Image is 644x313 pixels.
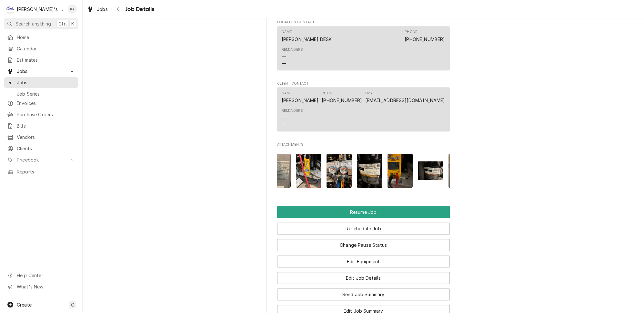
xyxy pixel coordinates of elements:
span: Help Center [17,272,75,279]
a: Jobs [4,77,78,88]
a: Reports [4,166,78,177]
a: Go to What's New [4,281,78,292]
div: Name [282,91,292,96]
button: Reschedule Job [277,223,450,235]
button: Send Job Summary [277,288,450,300]
span: Location Contact [277,20,450,25]
div: Name [282,91,319,104]
div: Contact [277,26,450,70]
div: — [282,60,286,67]
img: 2sILRQSqG9okfAkg4A00 [266,154,291,188]
div: Button Group Row [277,235,450,251]
div: [PERSON_NAME] [282,97,319,104]
div: Button Group Row [277,251,450,267]
div: [PERSON_NAME] DESK [282,36,332,43]
span: Home [17,34,75,41]
div: Name [282,29,332,42]
span: Jobs [17,68,65,75]
span: Job Details [124,5,155,14]
button: Resume Job [277,206,450,218]
span: Job Series [17,90,75,97]
div: Location Contact [277,20,450,73]
span: Estimates [17,57,75,63]
a: Job Series [4,89,78,99]
span: K [71,20,74,27]
span: Jobs [97,6,108,13]
span: Calendar [17,45,75,52]
img: lMjNMXFJRj2lo3DZCO9O [418,161,443,180]
a: Home [4,32,78,43]
span: Clients [17,145,75,152]
button: Navigate back [113,4,124,14]
a: Go to Pricebook [4,154,78,165]
div: Button Group Row [277,284,450,300]
span: What's New [17,283,75,290]
div: Phone [405,29,445,42]
div: Korey Austin's Avatar [68,5,77,14]
img: BSK4eq5ATYWj1uK5fO8D [387,154,413,188]
img: zqFMV6xRIWCQW7LJ3yQ4 [327,154,352,188]
div: — [282,121,286,128]
div: Name [282,29,292,35]
div: Attachments [277,142,450,193]
div: — [282,115,286,121]
div: Email [365,91,377,96]
div: Reminders [282,108,303,128]
div: Location Contact List [277,26,450,73]
div: Reminders [282,47,303,67]
div: Button Group Row [277,218,450,235]
a: Calendar [4,43,78,54]
a: Go to Help Center [4,270,78,281]
span: Jobs [17,79,75,86]
span: Reports [17,168,75,175]
span: Purchase Orders [17,111,75,118]
img: eQ1ayaQCin1FBeetEQQ1 [296,154,321,188]
button: Search anythingCtrlK [4,18,78,29]
span: C [71,301,74,308]
div: Button Group Row [277,267,450,284]
div: Clay's Refrigeration's Avatar [6,5,15,14]
a: Invoices [4,98,78,109]
a: [PHONE_NUMBER] [405,37,445,42]
span: Create [17,302,32,308]
a: Clients [4,143,78,154]
span: Bills [17,122,75,129]
a: [EMAIL_ADDRESS][DOMAIN_NAME] [365,98,445,103]
a: Estimates [4,55,78,65]
div: Phone [405,29,417,35]
span: Invoices [17,100,75,107]
a: Vendors [4,132,78,142]
span: Ctrl [58,20,67,27]
a: Jobs [85,4,110,15]
button: Edit Job Details [277,272,450,284]
div: KA [68,5,77,14]
img: SirQNNsIQLuHzSfUw0FJ [448,154,474,188]
a: [PHONE_NUMBER] [322,98,362,103]
div: Button Group Row [277,206,450,218]
div: Client Contact List [277,87,450,134]
a: Go to Jobs [4,66,78,77]
span: Pricebook [17,156,65,163]
img: hAqChPxeSU6cM5rtfhik [357,154,382,188]
span: Attachments [277,142,450,147]
span: Vendors [17,134,75,141]
div: Email [365,91,445,104]
a: Purchase Orders [4,109,78,120]
span: Search anything [15,20,51,27]
div: Client Contact [277,81,450,134]
div: Contact [277,87,450,131]
div: Phone [322,91,334,96]
span: Client Contact [277,81,450,86]
div: Phone [322,91,362,104]
button: Change Pause Status [277,239,450,251]
div: Reminders [282,47,303,52]
div: [PERSON_NAME]'s Refrigeration [17,6,64,13]
button: Edit Equipment [277,256,450,267]
a: Bills [4,120,78,131]
div: — [282,53,286,60]
span: Attachments [277,149,450,193]
div: Reminders [282,108,303,113]
div: C [6,5,15,14]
